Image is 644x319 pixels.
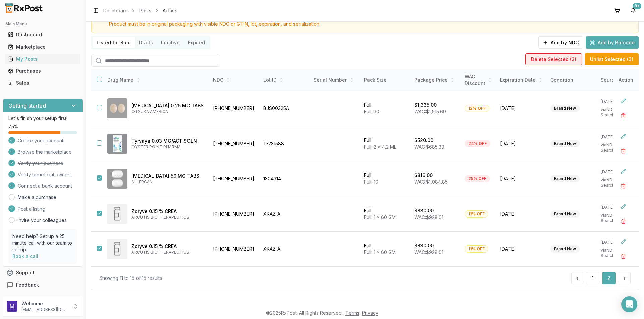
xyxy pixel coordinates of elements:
td: [PHONE_NUMBER] [209,232,259,267]
button: 2 [602,272,616,284]
div: Source [601,77,626,83]
span: Full: 1 x 60 GM [364,214,396,220]
p: $830.00 [414,207,434,214]
a: Privacy [362,310,378,316]
p: Zoryve 0.15 % CREA [131,208,204,215]
p: [DATE] [601,134,626,140]
div: 11% OFF [465,245,488,253]
button: Edit [617,201,629,213]
a: Sales [5,77,80,89]
span: [DATE] [500,140,542,147]
span: [DATE] [500,175,542,182]
p: [DATE] [601,240,626,245]
span: Verify beneficial owners [18,171,72,178]
a: Purchases [5,65,80,77]
div: Dashboard [8,31,77,38]
p: $1,335.00 [414,102,437,108]
span: Full: 30 [364,109,379,114]
div: Product must be in original packaging with visible NDC or GTIN, lot, expiration, and serialization. [109,21,633,27]
button: 1 [586,272,599,284]
p: ARCUTIS BIOTHERAPEUTICS [131,215,204,220]
span: Full: 1 x 60 GM [364,249,396,255]
img: Zoryve 0.15 % CREA [107,239,127,259]
nav: breadcrumb [103,7,176,14]
button: My Posts [3,54,83,64]
td: [PHONE_NUMBER] [209,126,259,161]
th: Action [613,69,639,91]
span: [DATE] [500,211,542,217]
button: Edit [617,236,629,248]
a: Posts [139,7,151,14]
p: Need help? Set up a 25 minute call with our team to set up. [12,233,73,253]
img: RxPost Logo [3,3,46,13]
td: [PHONE_NUMBER] [209,196,259,232]
span: Create your account [18,137,63,144]
span: Browse the marketplace [18,149,72,155]
p: ARCUTIS BIOTHERAPEUTICS [131,250,204,255]
td: [PHONE_NUMBER] [209,91,259,126]
span: [DATE] [500,246,542,252]
img: Ubrelvy 50 MG TABS [107,169,127,189]
button: Listed for Sale [93,37,135,48]
span: Full: 10 [364,179,378,185]
td: 1304314 [259,161,310,196]
button: Drafts [135,37,157,48]
td: Full [360,196,410,232]
p: via NDC Search [601,177,626,188]
div: Purchases [8,68,77,74]
button: Add by NDC [538,36,583,49]
p: via NDC Search [601,142,626,153]
button: Purchases [3,66,83,76]
div: 25% OFF [465,175,490,182]
p: [MEDICAL_DATA] 0.25 MG TABS [131,102,204,109]
p: [EMAIL_ADDRESS][DOMAIN_NAME] [21,307,68,312]
div: 9+ [633,3,641,9]
td: XKAZ-A [259,232,310,267]
button: Marketplace [3,42,83,52]
button: Feedback [3,279,83,291]
th: Condition [546,69,597,91]
button: Dashboard [3,29,83,40]
button: Inactive [157,37,184,48]
button: Delete [617,250,629,262]
button: Add by Barcode [586,36,639,49]
span: WAC: $928.01 [414,249,443,255]
td: Full [360,126,410,161]
h2: Main Menu [5,21,80,27]
span: Connect a bank account [18,183,72,189]
button: Delete [617,180,629,192]
td: Full [360,91,410,126]
div: Lot ID [263,77,306,83]
span: [DATE] [500,105,542,112]
span: Active [163,7,176,14]
span: WAC: $685.39 [414,144,444,150]
span: Post a listing [18,206,45,212]
p: $816.00 [414,172,433,179]
div: WAC Discount [465,73,492,87]
div: 11% OFF [465,210,488,218]
div: Brand New [550,210,580,218]
a: Invite your colleagues [18,217,67,224]
div: Marketplace [8,44,77,50]
div: Showing 11 to 15 of 15 results [99,275,162,282]
div: 12% OFF [465,105,489,112]
div: Sales [8,80,77,86]
div: Package Price [414,77,457,83]
span: Verify your business [18,160,63,167]
img: User avatar [7,301,17,312]
p: Let's finish your setup first! [8,115,77,122]
a: Book a call [12,253,38,259]
div: Brand New [550,140,580,147]
td: T-231588 [259,126,310,161]
td: [PHONE_NUMBER] [209,161,259,196]
span: WAC: $928.01 [414,214,443,220]
p: OYSTER POINT PHARMA [131,144,204,150]
div: Brand New [550,105,580,112]
p: [DATE] [601,99,626,104]
p: [DATE] [601,205,626,210]
a: Dashboard [5,29,80,41]
button: Delete [617,110,629,122]
div: Brand New [550,175,580,182]
span: 75 % [8,123,18,130]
